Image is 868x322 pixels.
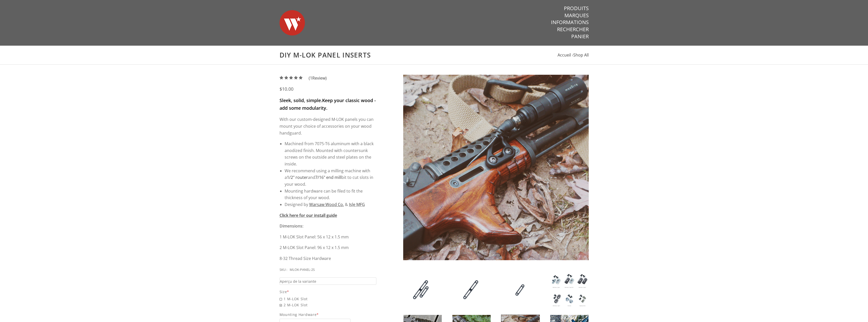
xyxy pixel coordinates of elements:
[557,26,589,33] a: Rechercher
[572,52,589,59] li: ›
[551,19,589,26] a: Informations
[280,97,376,111] strong: Keep your classic wood - add some modularity.
[280,5,305,41] img: Warsaw Wood Co.
[501,271,540,309] img: DIY M-LOK Panel Inserts
[558,52,571,58] a: Accueil
[280,223,303,229] strong: Dimensions:
[564,5,589,12] a: Produits
[285,201,377,208] li: Designed by &
[280,296,377,302] span: 1 M-LOK Slot
[452,271,491,309] img: DIY M-LOK Panel Inserts
[280,277,377,285] a: Aperçu de la variante
[310,75,312,81] span: 1
[309,202,344,207] a: Warsaw Wood Co.
[280,86,293,92] span: $10.00
[315,175,341,180] a: 7/16" end mill
[349,202,365,207] a: Isle MFG
[573,52,589,58] a: Shop All
[280,267,287,273] div: SKU :
[285,140,377,167] li: Machined from 7075-T6 aluminum with a black anodized finish. Mounted with countersunk screws on t...
[280,312,377,317] span: Mounting Hardware
[280,234,377,240] p: 1 M-LOK Slot Panel: 56 x 12 x 1.5 mm
[564,12,589,19] a: Marques
[280,289,377,295] div: Size
[280,244,377,251] p: 2 M-LOK Slot Panel: 96 x 12 x 1.5 mm
[550,271,588,309] img: DIY M-LOK Panel Inserts
[280,278,316,284] span: Aperçu de la variante
[280,51,589,59] h1: DIY M-LOK Panel Inserts
[403,271,442,309] img: DIY M-LOK Panel Inserts
[309,75,327,82] span: ( Review)
[290,267,315,273] div: MLOK-PANEL-2S
[403,75,589,260] img: DIY M-LOK Panel Inserts
[280,302,377,308] span: 2 M-LOK Slot
[280,213,337,218] a: Click here for our install guide
[285,188,377,201] li: Mounting hardware can be filed to fit the thickness of your wood.
[280,255,377,262] p: 8-32 Thread Size Hardware
[287,175,308,180] a: 1/2" router
[571,33,589,40] a: Panier
[280,75,327,81] a: (1Review)
[285,167,377,188] li: We recommend using a milling machine with a and bit to cut slots in your wood.
[280,97,322,103] strong: Sleek, solid, simple.
[280,117,374,136] span: With our custom-designed M-LOK panels you can mount your choice of accessories on your wood handg...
